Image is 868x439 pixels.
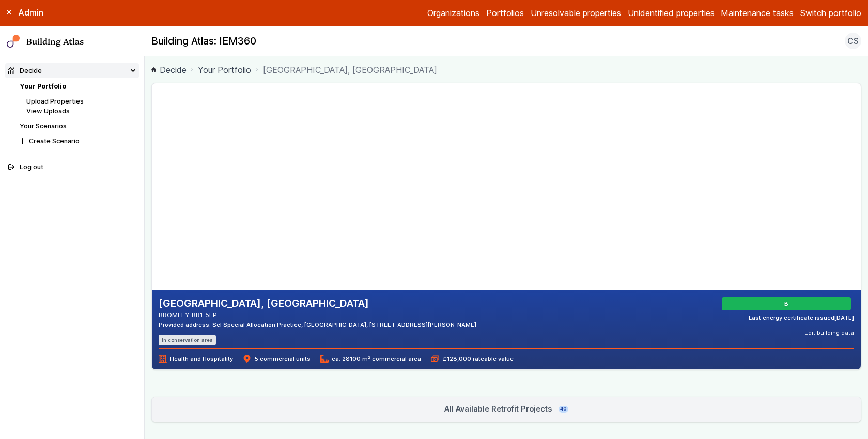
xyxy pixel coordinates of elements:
[151,35,256,48] h2: Building Atlas: IEM360
[531,7,621,19] a: Unresolvable properties
[786,300,790,308] span: B
[26,107,70,115] a: View Uploads
[17,134,139,149] button: Create Scenario
[431,355,513,363] span: £128,000 rateable value
[263,64,437,76] span: [GEOGRAPHIC_DATA], [GEOGRAPHIC_DATA]
[427,7,479,19] a: Organizations
[243,355,310,363] span: 5 commercial units
[559,406,568,413] span: 40
[198,64,251,76] a: Your Portfolio
[749,314,854,322] div: Last energy certificate issued
[5,63,139,78] summary: Decide
[159,335,216,345] li: In conservation area
[320,355,421,363] span: ca. 28100 m² commercial area
[5,160,139,175] button: Log out
[804,329,854,337] button: Edit building data
[151,64,187,76] a: Decide
[26,97,84,105] a: Upload Properties
[721,7,794,19] a: Maintenance tasks
[152,397,861,422] a: All Available Retrofit Projects40
[444,403,568,415] h3: All Available Retrofit Projects
[847,35,859,47] span: CS
[159,310,476,320] address: BROMLEY BR1 5EP
[7,35,20,48] img: main-0bbd2752.svg
[20,122,67,130] a: Your Scenarios
[8,66,42,76] div: Decide
[845,33,861,49] button: CS
[628,7,715,19] a: Unidentified properties
[20,82,66,90] a: Your Portfolio
[486,7,524,19] a: Portfolios
[800,7,861,19] button: Switch portfolio
[159,297,476,311] h2: [GEOGRAPHIC_DATA], [GEOGRAPHIC_DATA]
[834,314,854,321] time: [DATE]
[159,320,476,329] div: Provided address: Sel Special Allocation Practice, [GEOGRAPHIC_DATA], [STREET_ADDRESS][PERSON_NAME]
[159,355,233,363] span: Health and Hospitality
